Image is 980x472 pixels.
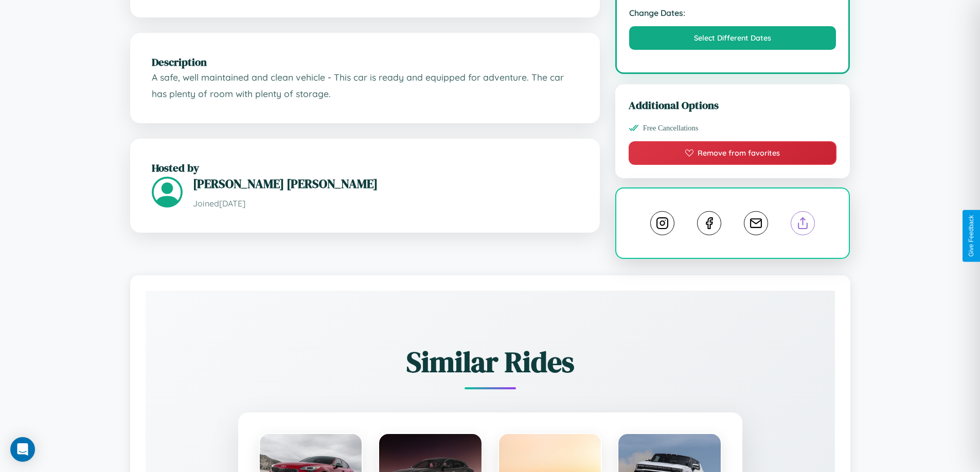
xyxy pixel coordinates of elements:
span: Free Cancellations [643,124,699,133]
h3: Additional Options [629,98,837,112]
p: A safe, well maintained and clean vehicle - This car is ready and equipped for adventure. The car... [152,69,578,102]
h2: Description [152,54,578,69]
h2: Hosted by [152,160,578,175]
h3: [PERSON_NAME] [PERSON_NAME] [193,175,578,192]
div: Open Intercom Messenger [10,437,35,462]
button: Remove from favorites [629,141,837,165]
p: Joined [DATE] [193,196,578,211]
button: Select Different Dates [629,26,836,50]
strong: Change Dates: [629,8,836,18]
div: Give Feedback [968,215,975,257]
h2: Similar Rides [182,342,799,382]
